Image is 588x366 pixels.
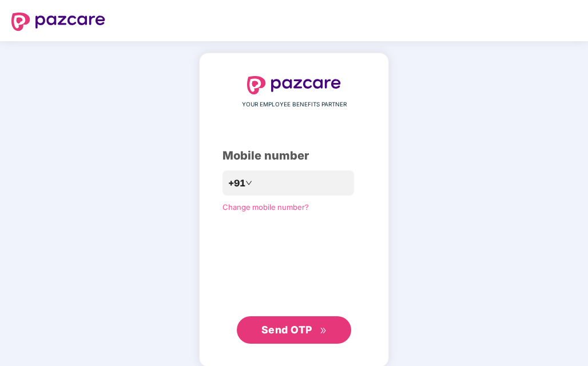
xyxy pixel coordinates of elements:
button: Send OTPdouble-right [237,316,351,344]
span: double-right [320,327,327,335]
img: logo [11,13,105,31]
span: down [245,180,252,186]
span: Send OTP [261,324,312,336]
div: Mobile number [223,147,365,165]
img: logo [247,76,341,94]
a: Change mobile number? [223,202,309,212]
span: YOUR EMPLOYEE BENEFITS PARTNER [242,100,347,109]
span: +91 [228,176,245,190]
